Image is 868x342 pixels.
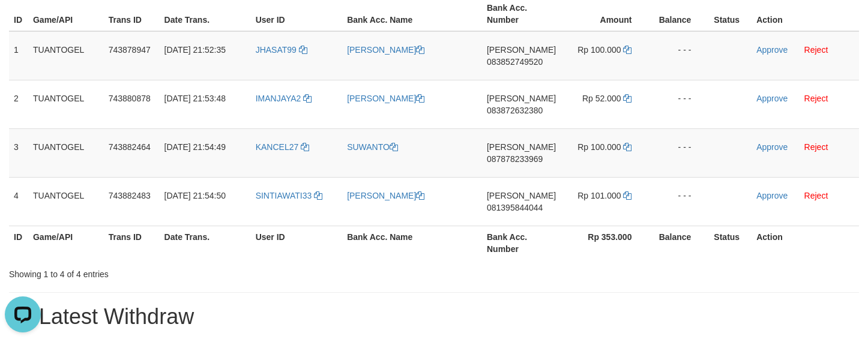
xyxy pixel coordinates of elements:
[577,45,621,55] span: Rp 100.000
[256,142,299,152] span: KANCEL27
[28,177,104,226] td: TUANTOGEL
[256,142,309,152] a: KANCEL27
[256,191,323,200] a: SINTIAWATI33
[160,226,251,260] th: Date Trans.
[709,226,752,260] th: Status
[164,94,226,103] span: [DATE] 21:53:48
[251,226,343,260] th: User ID
[164,45,226,55] span: [DATE] 21:52:35
[804,191,828,200] a: Reject
[9,80,28,128] td: 2
[487,154,543,164] span: Copy 087878233969 to clipboard
[756,45,788,55] a: Approve
[9,177,28,226] td: 4
[9,226,28,260] th: ID
[482,226,561,260] th: Bank Acc. Number
[756,94,788,103] a: Approve
[256,45,297,55] span: JHASAT99
[9,263,353,280] div: Showing 1 to 4 of 4 entries
[347,142,398,152] a: SUWANTO
[756,142,788,152] a: Approve
[623,94,631,103] a: Copy 52000 to clipboard
[487,94,556,103] span: [PERSON_NAME]
[487,106,543,115] span: Copy 083872632380 to clipboard
[623,142,631,152] a: Copy 100000 to clipboard
[256,94,312,103] a: IMANJAYA2
[164,191,226,200] span: [DATE] 21:54:50
[804,45,828,55] a: Reject
[347,94,424,103] a: [PERSON_NAME]
[104,226,160,260] th: Trans ID
[623,191,631,200] a: Copy 101000 to clipboard
[28,31,104,80] td: TUANTOGEL
[28,80,104,128] td: TUANTOGEL
[109,45,151,55] span: 743878947
[577,142,621,152] span: Rp 100.000
[164,142,226,152] span: [DATE] 21:54:49
[109,94,151,103] span: 743880878
[752,226,859,260] th: Action
[256,191,312,200] span: SINTIAWATI33
[28,226,104,260] th: Game/API
[804,142,828,152] a: Reject
[347,45,424,55] a: [PERSON_NAME]
[109,142,151,152] span: 743882464
[347,191,424,200] a: [PERSON_NAME]
[9,128,28,177] td: 3
[487,203,543,212] span: Copy 081395844044 to clipboard
[577,191,621,200] span: Rp 101.000
[256,94,301,103] span: IMANJAYA2
[487,142,556,152] span: [PERSON_NAME]
[5,5,41,41] button: Open LiveChat chat widget
[623,45,631,55] a: Copy 100000 to clipboard
[561,226,649,260] th: Rp 353.000
[649,128,709,177] td: - - -
[109,191,151,200] span: 743882483
[342,226,482,260] th: Bank Acc. Name
[804,94,828,103] a: Reject
[649,226,709,260] th: Balance
[28,128,104,177] td: TUANTOGEL
[9,305,859,329] h1: 15 Latest Withdraw
[487,191,556,200] span: [PERSON_NAME]
[487,45,556,55] span: [PERSON_NAME]
[9,31,28,80] td: 1
[756,191,788,200] a: Approve
[487,57,543,67] span: Copy 083852749520 to clipboard
[582,94,621,103] span: Rp 52.000
[649,80,709,128] td: - - -
[256,45,307,55] a: JHASAT99
[649,177,709,226] td: - - -
[649,31,709,80] td: - - -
